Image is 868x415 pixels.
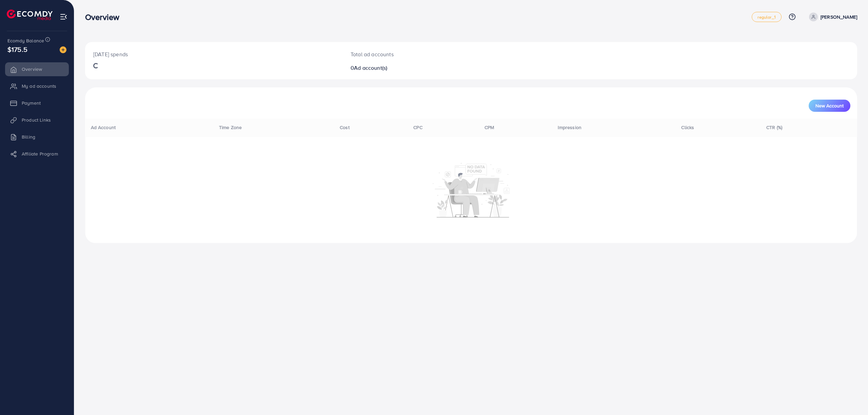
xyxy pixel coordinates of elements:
[85,12,125,22] h3: Overview
[60,46,66,53] img: image
[809,100,850,112] button: New Account
[7,9,53,20] img: logo
[752,12,781,22] a: regular_1
[93,50,334,58] p: [DATE] spends
[60,13,67,21] img: menu
[821,13,857,21] p: [PERSON_NAME]
[757,15,775,19] span: regular_1
[806,13,857,21] a: [PERSON_NAME]
[354,64,387,71] span: Ad account(s)
[7,37,44,44] span: Ecomdy Balance
[815,103,844,108] span: New Account
[351,50,527,58] p: Total ad accounts
[7,44,27,54] span: $175.5
[351,65,527,71] h2: 0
